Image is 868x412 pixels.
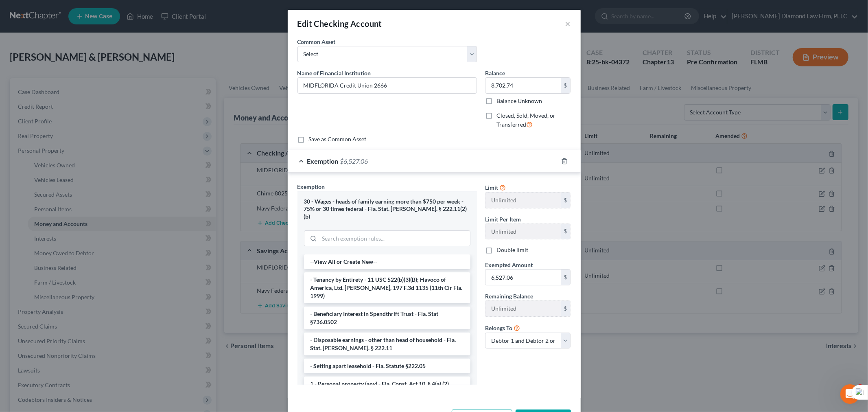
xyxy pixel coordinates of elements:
[304,254,470,269] li: --View All or Create New--
[485,301,561,316] input: --
[485,69,505,77] label: Balance
[307,157,339,165] span: Exemption
[485,193,561,208] input: --
[561,301,571,316] div: $
[340,157,368,165] span: $6,527.06
[319,231,470,246] input: Search exemption rules...
[857,384,864,391] span: 4
[485,324,512,331] span: Belongs To
[304,359,470,373] li: - Setting apart leasehold - Fla. Statute §222.05
[485,215,521,224] label: Limit Per Item
[496,97,542,105] label: Balance Unknown
[485,78,561,93] input: 0.00
[561,224,571,239] div: $
[485,224,561,239] input: --
[297,183,325,190] span: Exemption
[304,307,470,329] li: - Beneficiary Interest in Spendthrift Trust - Fla. Stat §736.0502
[297,37,336,46] label: Common Asset
[298,78,477,93] input: Enter name...
[561,78,571,93] div: $
[561,193,571,208] div: $
[485,270,561,285] input: 0.00
[309,135,367,143] label: Save as Common Asset
[485,184,498,191] span: Limit
[297,70,371,77] span: Name of Financial Institution
[304,198,470,221] div: 30 - Wages - heads of family earning more than $750 per week - 75% or 30 times federal - Fla. Sta...
[485,292,533,300] label: Remaining Balance
[496,112,555,128] span: Closed, Sold, Moved, or Transferred
[304,272,470,303] li: - Tenancy by Entirety - 11 USC 522(b)(3)(B); Havoco of America, Ltd. [PERSON_NAME], 197 F.3d 1135...
[565,19,571,28] button: ×
[304,333,470,355] li: - Disposable earnings - other than head of household - Fla. Stat. [PERSON_NAME]. § 222.11
[297,18,382,29] div: Edit Checking Account
[304,377,470,391] li: 1 - Personal property (any) - Fla. Const. Art.10, § 4(a) (2)
[485,261,533,268] span: Exempted Amount
[561,270,571,285] div: $
[496,246,528,254] label: Double limit
[840,384,860,404] iframe: Intercom live chat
